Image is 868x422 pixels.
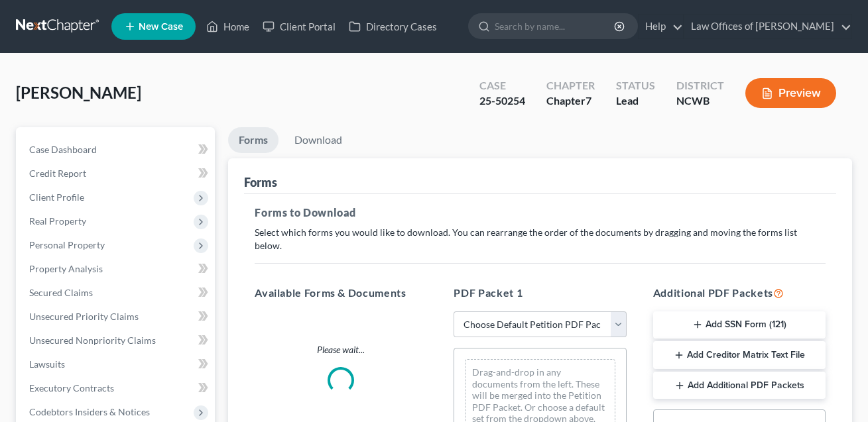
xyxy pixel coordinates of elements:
p: Select which forms you would like to download. You can rearrange the order of the documents by dr... [255,226,826,252]
a: Unsecured Nonpriority Claims [19,329,215,352]
span: [PERSON_NAME] [16,83,141,102]
span: Unsecured Priority Claims [29,311,139,322]
div: Chapter [546,93,595,109]
div: Chapter [546,78,595,93]
span: Credit Report [29,168,86,179]
h5: Additional PDF Packets [653,285,826,301]
span: Property Analysis [29,263,103,274]
div: Status [616,78,655,93]
div: Case [479,78,525,93]
p: Please wait... [244,343,438,356]
a: Forms [228,127,279,153]
a: Help [639,15,683,38]
span: Personal Property [29,239,105,250]
h5: Available Forms & Documents [255,285,427,301]
a: Case Dashboard [19,138,215,162]
div: NCWB [676,93,724,109]
a: Lawsuits [19,352,215,376]
button: Add SSN Form (121) [653,311,826,339]
a: Property Analysis [19,257,215,281]
div: Forms [244,174,277,190]
h5: Forms to Download [255,205,826,221]
button: Add Additional PDF Packets [653,372,826,399]
span: New Case [139,22,183,32]
a: Credit Report [19,162,215,185]
div: 25-50254 [479,93,525,109]
a: Directory Cases [342,15,444,38]
h5: PDF Packet 1 [454,285,626,301]
a: Secured Claims [19,281,215,305]
button: Preview [745,78,836,108]
span: Case Dashboard [29,144,97,155]
span: 7 [586,94,591,107]
a: Client Portal [256,15,342,38]
a: Executory Contracts [19,376,215,400]
a: Download [284,127,353,153]
div: District [676,78,724,93]
span: Executory Contracts [29,382,114,394]
span: Lawsuits [29,358,65,370]
span: Secured Claims [29,287,93,298]
button: Add Creditor Matrix Text File [653,341,826,369]
a: Law Offices of [PERSON_NAME] [684,15,851,38]
span: Unsecured Nonpriority Claims [29,335,156,346]
span: Real Property [29,215,86,227]
input: Search by name... [495,14,616,38]
span: Codebtors Insiders & Notices [29,406,150,417]
a: Unsecured Priority Claims [19,305,215,329]
a: Home [200,15,256,38]
div: Lead [616,93,655,109]
span: Client Profile [29,191,84,203]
